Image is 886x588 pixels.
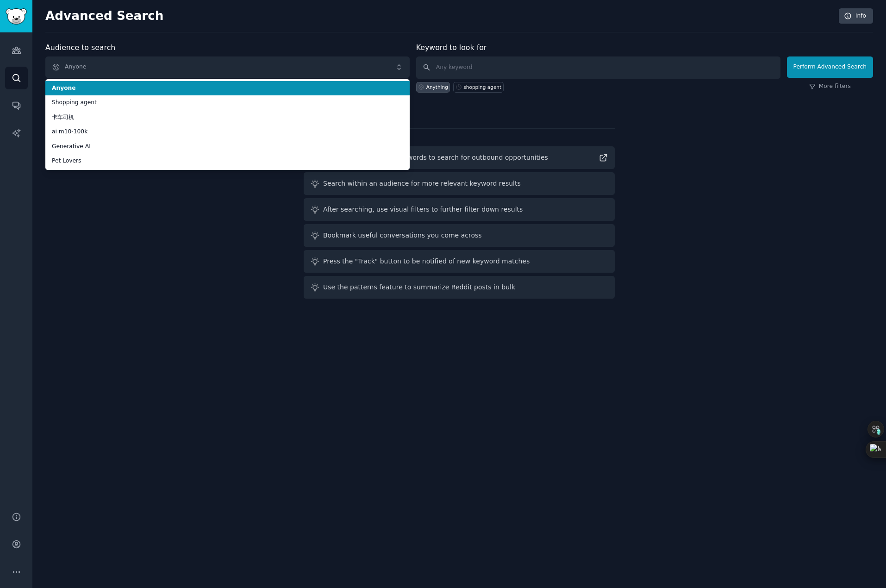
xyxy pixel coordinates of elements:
div: After searching, use visual filters to further filter down results [323,205,523,214]
div: Read guide on helpful keywords to search for outbound opportunities [323,153,548,163]
a: More filters [809,82,851,91]
span: Shopping agent [52,99,403,107]
div: Search within an audience for more relevant keyword results [323,179,521,188]
a: Info [839,8,873,24]
input: Any keyword [416,56,780,79]
span: ai m10-100k [52,128,403,136]
span: Anyone [52,84,403,93]
img: GummySearch logo [6,8,27,25]
span: 卡车司机 [52,113,403,122]
div: shopping agent [463,84,501,90]
div: Use the patterns feature to summarize Reddit posts in bulk [323,282,515,292]
span: Pet Lovers [52,157,403,165]
label: Keyword to look for [416,43,487,52]
button: Perform Advanced Search [787,56,873,78]
div: Anything [426,84,448,90]
div: Bookmark useful conversations you come across [323,231,482,240]
div: Press the "Track" button to be notified of new keyword matches [323,256,530,266]
label: Audience to search [45,43,115,52]
span: Generative AI [52,143,403,151]
h2: Advanced Search [45,9,834,24]
ul: Anyone [45,79,410,170]
button: Anyone [45,56,410,78]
